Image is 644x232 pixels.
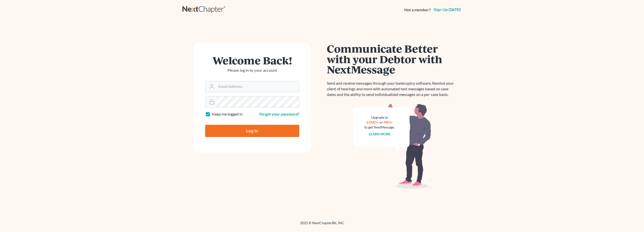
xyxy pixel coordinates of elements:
[327,81,457,97] p: Send and receive messages through your bankruptcy software. Remind your client of hearings and mo...
[205,125,299,137] input: Log In
[205,68,299,73] p: Please log in to your account
[404,7,431,13] strong: Not a member?
[369,132,391,136] a: Learn more
[353,103,431,189] img: nextmessage_bg-59042aed3d76b12b5cd301f8e5b87938c9018125f34e5fa2b7a6b67550977c72.svg
[259,112,299,116] a: Forgot your password?
[327,43,457,75] h1: Communicate Better with your Debtor with NextMessage
[365,125,395,130] div: to get NextMessage.
[433,8,462,12] a: Sign up [DATE]!
[212,111,243,117] label: Keep me logged in
[365,115,395,120] div: Upgrade to
[384,120,393,124] a: PRO+
[379,120,383,124] span: or
[366,120,379,124] a: START+
[216,81,299,92] input: Email Address
[205,55,299,66] h1: Welcome Back!
[182,220,462,229] div: 2025 © NextChapterBK, INC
